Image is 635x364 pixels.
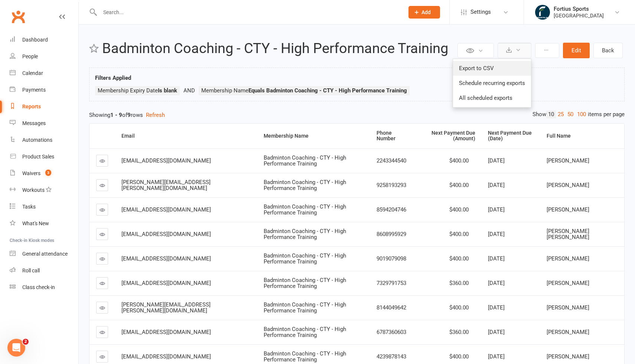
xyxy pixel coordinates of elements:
span: $360.00 [449,280,469,286]
a: People [10,48,78,65]
span: $400.00 [449,353,469,360]
a: Export to CSV [453,61,531,76]
span: 7329791753 [377,280,406,286]
span: [DATE] [488,206,505,213]
button: Edit [563,43,590,58]
strong: Equals Badminton Coaching - CTY - High Performance Training [248,87,407,94]
span: Settings [470,4,491,20]
div: General attendance [22,251,68,257]
span: 2243344540 [377,157,406,164]
span: Badminton Coaching - CTY - High Performance Training [264,301,346,314]
strong: Is blank [158,87,177,94]
div: What's New [22,220,49,226]
div: Email [121,133,251,139]
span: 3 [45,170,51,176]
span: [DATE] [488,304,505,311]
span: 6787360603 [377,329,406,335]
span: [PERSON_NAME] [547,304,589,311]
span: Badminton Coaching - CTY - High Performance Training [264,203,346,216]
span: [DATE] [488,157,505,164]
span: $360.00 [449,329,469,335]
span: Add [421,9,431,15]
div: Messages [22,120,46,126]
span: Badminton Coaching - CTY - High Performance Training [264,252,346,265]
span: $400.00 [449,255,469,262]
span: Badminton Coaching - CTY - High Performance Training [264,326,346,339]
span: [PERSON_NAME] [547,157,589,164]
a: 25 [556,111,566,118]
strong: 1 - 9 [110,112,122,118]
span: [EMAIL_ADDRESS][DOMAIN_NAME] [121,255,211,262]
span: [PERSON_NAME] [547,280,589,286]
span: [DATE] [488,255,505,262]
a: Class kiosk mode [10,279,78,296]
a: Dashboard [10,32,78,48]
iframe: Intercom live chat [7,339,25,357]
span: [PERSON_NAME] [547,353,589,360]
span: [DATE] [488,280,505,286]
span: 4239878143 [377,353,406,360]
input: Search... [98,7,399,17]
span: [EMAIL_ADDRESS][DOMAIN_NAME] [121,206,211,213]
h2: Badminton Coaching - CTY - High Performance Training [102,41,456,56]
span: Badminton Coaching - CTY - High Performance Training [264,154,346,167]
span: Membership Expiry Date [98,87,177,94]
div: Product Sales [22,154,54,160]
span: $400.00 [449,304,469,311]
strong: 9 [127,112,131,118]
span: [EMAIL_ADDRESS][DOMAIN_NAME] [121,157,211,164]
span: [EMAIL_ADDRESS][DOMAIN_NAME] [121,353,211,360]
div: Next Payment Due (Date) [488,130,534,142]
a: Messages [10,115,78,132]
span: [DATE] [488,231,505,237]
span: $400.00 [449,182,469,188]
span: 9019079098 [377,255,406,262]
span: Badminton Coaching - CTY - High Performance Training [264,228,346,241]
strong: Filters Applied [95,75,131,81]
div: Payments [22,87,46,93]
img: thumb_image1743802567.png [535,5,550,20]
a: 100 [575,111,588,118]
span: [PERSON_NAME] [547,255,589,262]
a: Clubworx [9,7,27,26]
a: Schedule recurring exports [453,76,531,91]
a: 10 [546,111,556,118]
span: [DATE] [488,329,505,335]
div: Phone Number [377,130,410,142]
div: Workouts [22,187,45,193]
div: Waivers [22,170,40,176]
span: [PERSON_NAME][EMAIL_ADDRESS][PERSON_NAME][DOMAIN_NAME] [121,301,211,314]
a: Reports [10,98,78,115]
a: Roll call [10,262,78,279]
a: Product Sales [10,148,78,165]
span: [PERSON_NAME][EMAIL_ADDRESS][PERSON_NAME][DOMAIN_NAME] [121,179,211,192]
span: [DATE] [488,353,505,360]
div: [GEOGRAPHIC_DATA] [554,12,604,19]
span: [EMAIL_ADDRESS][DOMAIN_NAME] [121,280,211,286]
div: Reports [22,104,41,109]
span: 8144049642 [377,304,406,311]
span: [DATE] [488,182,505,188]
div: Showing of rows [89,111,625,119]
div: Dashboard [22,37,48,43]
span: $400.00 [449,157,469,164]
a: Calendar [10,65,78,82]
div: Calendar [22,70,43,76]
a: Tasks [10,199,78,215]
div: Tasks [22,204,36,210]
a: What's New [10,215,78,232]
div: Membership Name [264,133,364,139]
div: Automations [22,137,52,143]
a: Back [593,43,623,58]
a: Waivers 3 [10,165,78,182]
a: Payments [10,82,78,98]
div: Class check-in [22,284,55,290]
button: Refresh [146,111,165,119]
div: Fortius Sports [554,6,604,12]
span: [EMAIL_ADDRESS][DOMAIN_NAME] [121,231,211,237]
a: All scheduled exports [453,91,531,105]
a: Workouts [10,182,78,199]
span: [PERSON_NAME] [547,182,589,188]
span: 2 [23,339,29,345]
span: Badminton Coaching - CTY - High Performance Training [264,350,346,363]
